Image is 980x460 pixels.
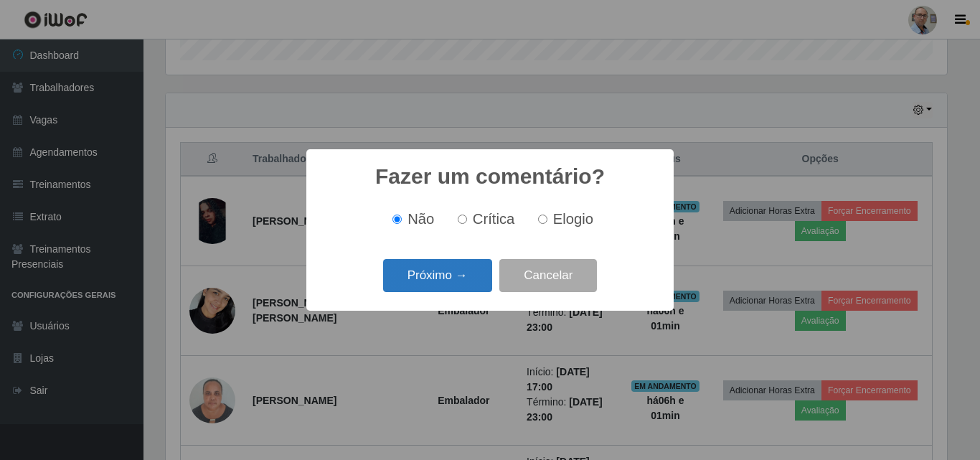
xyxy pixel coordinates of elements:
[499,259,597,293] button: Cancelar
[383,259,492,293] button: Próximo →
[553,211,593,227] span: Elogio
[375,164,605,189] h2: Fazer um comentário?
[538,215,547,224] input: Elogio
[407,211,434,227] span: Não
[392,215,402,224] input: Não
[473,211,515,227] span: Crítica
[458,215,467,224] input: Crítica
